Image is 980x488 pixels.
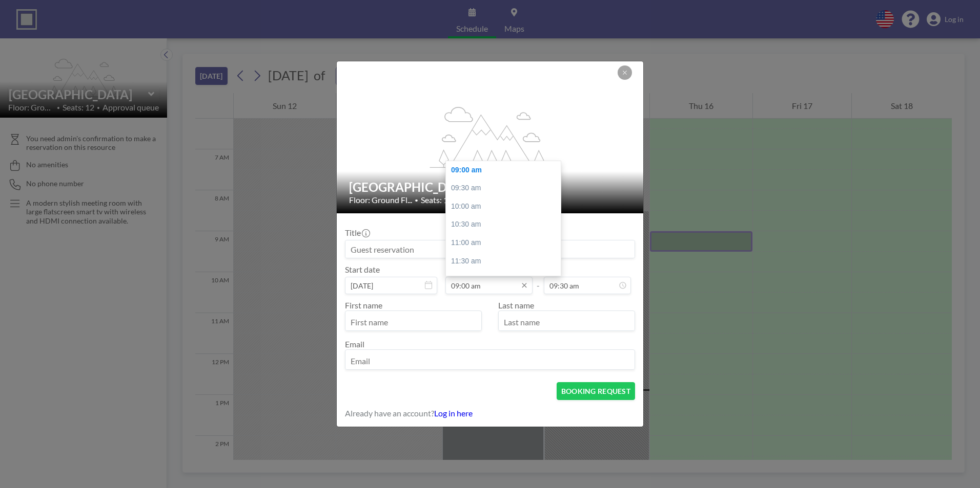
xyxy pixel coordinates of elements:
[345,240,635,258] input: Guest reservation
[434,408,473,418] a: Log in here
[446,179,566,197] div: 09:30 am
[349,195,412,205] span: Floor: Ground Fl...
[498,300,534,310] label: Last name
[537,268,540,291] span: -
[557,382,635,400] button: BOOKING REQUEST
[345,352,635,369] input: Email
[345,228,369,238] label: Title
[345,264,380,275] label: Start date
[415,196,418,204] span: •
[446,161,566,180] div: 09:00 am
[446,197,566,216] div: 10:00 am
[345,339,364,349] label: Email
[421,195,453,205] span: Seats: 12
[499,313,635,330] input: Last name
[345,300,382,310] label: First name
[446,215,566,234] div: 10:30 am
[446,234,566,252] div: 11:00 am
[349,180,632,195] h2: [GEOGRAPHIC_DATA]
[446,252,566,271] div: 11:30 am
[345,408,434,418] span: Already have an account?
[345,313,481,330] input: First name
[446,270,566,289] div: 12:00 pm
